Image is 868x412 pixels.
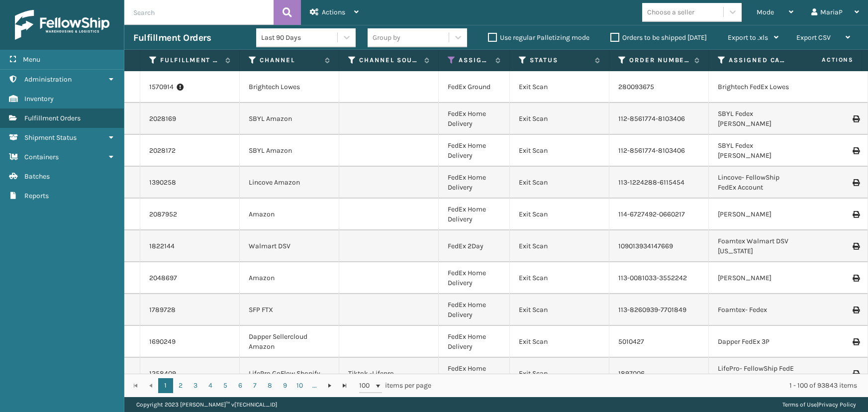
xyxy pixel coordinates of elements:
[260,56,320,65] label: Channel
[728,33,768,42] span: Export to .xls
[160,56,220,65] label: Fulfillment Order Id
[488,33,589,42] label: Use regular Palletizing mode
[709,199,808,230] td: [PERSON_NAME]
[359,56,419,65] label: Channel Source
[609,262,709,294] td: 113-0081033-3552242
[510,358,609,390] td: Exit Scan
[339,358,439,390] td: Tiktok -Lifepro
[23,55,40,64] span: Menu
[510,326,609,358] td: Exit Scan
[709,262,808,294] td: [PERSON_NAME]
[609,294,709,326] td: 113-8260939-7701849
[729,56,789,65] label: Assigned Carrier
[709,103,808,135] td: SBYL Fedex [PERSON_NAME]
[853,179,859,186] i: Print Label
[240,358,339,390] td: LifePro GoFlow Shopify
[510,199,609,230] td: Exit Scan
[158,378,173,393] a: 1
[439,167,510,199] td: FedEx Home Delivery
[439,262,510,294] td: FedEx Home Delivery
[530,56,590,65] label: Status
[709,230,808,262] td: Foamtex Walmart DSV [US_STATE]
[510,262,609,294] td: Exit Scan
[337,378,352,393] a: Go to the last page
[203,378,218,393] a: 4
[359,381,374,391] span: 100
[218,378,233,393] a: 5
[818,401,856,408] a: Privacy Policy
[439,71,510,103] td: FedEx Ground
[609,199,709,230] td: 114-6727492-0660217
[15,10,109,40] img: logo
[510,135,609,167] td: Exit Scan
[853,307,859,313] i: Print Label
[853,243,859,250] i: Print Label
[439,230,510,262] td: FedEx 2Day
[136,397,277,412] p: Copyright 2023 [PERSON_NAME]™ v [TECHNICAL_ID]
[263,378,278,393] a: 8
[248,378,263,393] a: 7
[853,147,859,154] i: Print Label
[853,370,859,377] i: Print Label
[240,199,339,230] td: Amazon
[439,199,510,230] td: FedEx Home Delivery
[757,8,774,16] span: Mode
[853,211,859,218] i: Print Label
[609,358,709,390] td: 1897006
[233,378,248,393] a: 6
[240,326,339,358] td: Dapper Sellercloud Amazon
[240,71,339,103] td: Brightech Lowes
[149,178,176,188] a: 1390258
[307,378,322,393] a: ...
[24,95,54,103] span: Inventory
[609,135,709,167] td: 112-8561774-8103406
[24,75,72,84] span: Administration
[359,378,432,393] span: items per page
[133,32,211,44] h3: Fulfillment Orders
[709,135,808,167] td: SBYL Fedex [PERSON_NAME]
[149,82,174,92] a: 1570914
[629,56,689,65] label: Order Number
[240,294,339,326] td: SFP FTX
[709,167,808,199] td: Lincove- FellowShip FedEx Account
[609,167,709,199] td: 113-1224288-6115454
[149,273,177,283] a: 2048697
[24,153,59,161] span: Containers
[149,209,177,219] a: 2087952
[510,294,609,326] td: Exit Scan
[510,230,609,262] td: Exit Scan
[610,33,707,42] label: Orders to be shipped [DATE]
[709,71,808,103] td: Brightech FedEx Lowes
[188,378,203,393] a: 3
[510,167,609,199] td: Exit Scan
[609,103,709,135] td: 112-8561774-8103406
[24,192,49,200] span: Reports
[173,378,188,393] a: 2
[240,135,339,167] td: SBYL Amazon
[322,8,345,16] span: Actions
[261,32,338,43] div: Last 90 Days
[609,71,709,103] td: 280093675
[510,71,609,103] td: Exit Scan
[790,52,860,68] span: Actions
[853,115,859,122] i: Print Label
[647,7,694,17] div: Choose a seller
[24,133,77,142] span: Shipment Status
[240,103,339,135] td: SBYL Amazon
[149,241,175,251] a: 1822144
[149,305,176,315] a: 1789728
[439,326,510,358] td: FedEx Home Delivery
[278,378,292,393] a: 9
[439,358,510,390] td: FedEx Home Delivery
[609,326,709,358] td: 5010427
[709,326,808,358] td: Dapper FedEx 3P
[149,114,176,124] a: 2028169
[853,338,859,345] i: Print Label
[240,167,339,199] td: Lincove Amazon
[609,230,709,262] td: 109013934147669
[341,382,349,390] span: Go to the last page
[149,369,176,379] a: 1258409
[439,294,510,326] td: FedEx Home Delivery
[796,33,831,42] span: Export CSV
[322,378,337,393] a: Go to the next page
